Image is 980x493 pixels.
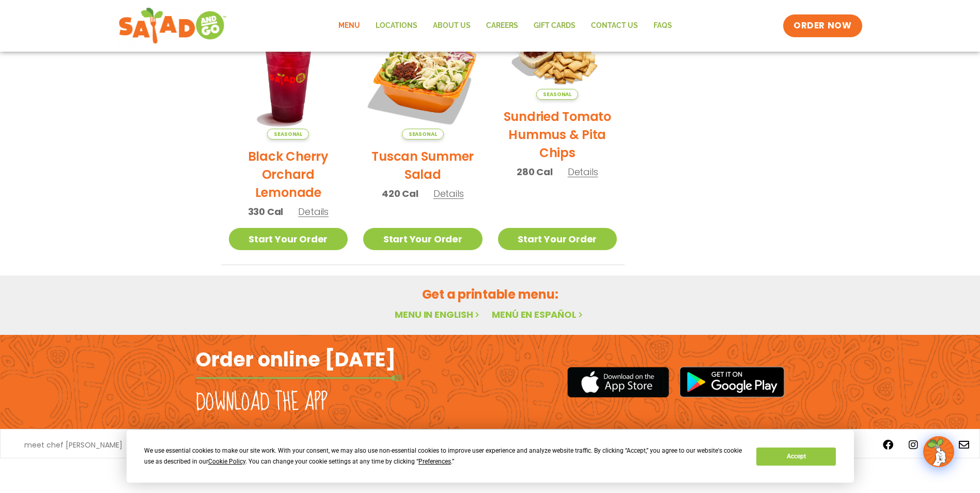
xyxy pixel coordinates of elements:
[382,187,418,201] span: 420 Cal
[298,205,329,218] span: Details
[924,437,953,466] img: wpChatIcon
[368,14,425,38] a: Locations
[568,165,598,178] span: Details
[498,228,617,250] a: Start Your Order
[498,21,617,100] img: Product photo for Sundried Tomato Hummus & Pita Chips
[248,205,284,219] span: 330 Cal
[144,445,744,467] div: We use essential cookies to make our site work. With your consent, we may also use non-essential ...
[196,347,396,372] h2: Order online [DATE]
[331,14,368,38] a: Menu
[794,20,851,32] span: ORDER NOW
[229,228,348,250] a: Start Your Order
[526,14,583,38] a: GIFT CARDS
[208,458,245,465] span: Cookie Policy
[196,375,402,381] img: fork
[567,365,669,399] img: appstore
[679,366,785,397] img: google_play
[229,147,348,202] h2: Black Cherry Orchard Lemonade
[783,14,862,37] a: ORDER NOW
[395,308,481,321] a: Menu in English
[646,14,680,38] a: FAQs
[433,187,464,200] span: Details
[24,441,122,449] a: meet chef [PERSON_NAME]
[127,430,854,483] div: Cookie Consent Prompt
[363,21,483,140] img: Product photo for Tuscan Summer Salad
[402,129,444,140] span: Seasonal
[478,14,526,38] a: Careers
[498,107,617,162] h2: Sundried Tomato Hummus & Pita Chips
[425,14,478,38] a: About Us
[492,308,585,321] a: Menú en español
[363,147,483,183] h2: Tuscan Summer Salad
[229,21,348,140] img: Product photo for Black Cherry Orchard Lemonade
[536,89,578,100] span: Seasonal
[331,14,680,38] nav: Menu
[118,5,227,47] img: new-SAG-logo-768×292
[267,129,309,140] span: Seasonal
[221,285,759,303] h2: Get a printable menu:
[363,228,483,250] a: Start Your Order
[756,448,836,466] button: Accept
[196,388,328,417] h2: Download the app
[517,165,553,179] span: 280 Cal
[418,458,451,465] span: Preferences
[583,14,646,38] a: Contact Us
